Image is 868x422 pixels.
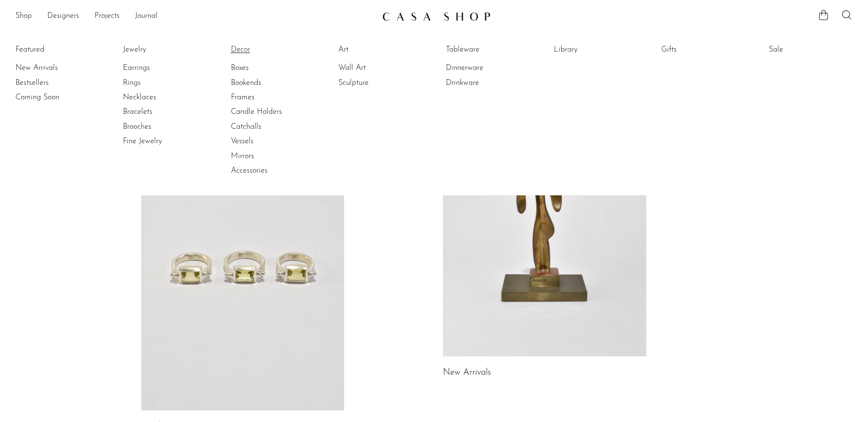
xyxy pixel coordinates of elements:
[446,42,518,90] ul: Tableware
[446,44,518,55] a: Tableware
[15,78,88,88] a: Bestsellers
[123,42,195,149] ul: Jewelry
[443,368,491,377] a: New Arrivals
[135,10,158,23] a: Journal
[554,42,626,61] ul: Library
[231,63,303,73] a: Boxes
[338,63,411,73] a: Wall Art
[231,122,303,132] a: Catchalls
[15,8,374,25] ul: NEW HEADER MENU
[123,92,195,103] a: Necklaces
[446,63,518,73] a: Dinnerware
[123,63,195,73] a: Earrings
[231,42,303,178] ul: Decor
[123,44,195,55] a: Jewelry
[231,44,303,55] a: Decor
[338,78,411,88] a: Sculpture
[338,44,411,55] a: Art
[231,107,303,117] a: Candle Holders
[123,122,195,132] a: Brooches
[231,151,303,162] a: Mirrors
[554,44,626,55] a: Library
[94,10,120,23] a: Projects
[15,61,88,105] ul: Featured
[446,78,518,88] a: Drinkware
[15,92,88,103] a: Coming Soon
[661,44,734,55] a: Gifts
[231,165,303,176] a: Accessories
[661,42,734,61] ul: Gifts
[338,42,411,90] ul: Art
[123,107,195,117] a: Bracelets
[231,136,303,147] a: Vessels
[123,78,195,88] a: Rings
[15,63,88,73] a: New Arrivals
[231,78,303,88] a: Bookends
[123,136,195,147] a: Fine Jewelry
[15,8,374,25] nav: Desktop navigation
[15,10,32,23] a: Shop
[47,10,79,23] a: Designers
[231,92,303,103] a: Frames
[769,42,841,61] ul: Sale
[769,44,841,55] a: Sale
